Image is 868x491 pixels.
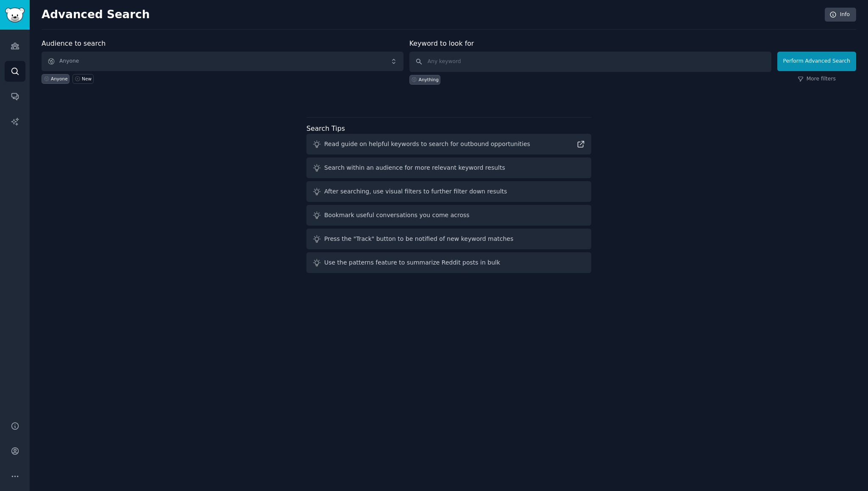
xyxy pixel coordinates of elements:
[324,258,500,267] div: Use the patterns feature to summarize Reddit posts in bulk
[324,163,505,172] div: Search within an audience for more relevant keyword results
[42,39,106,47] label: Audience to search
[777,52,856,71] button: Perform Advanced Search
[324,211,470,220] div: Bookmark useful conversations you come across
[306,124,345,132] label: Search Tips
[51,76,68,82] div: Anyone
[409,52,771,72] input: Any keyword
[419,77,439,83] div: Anything
[72,74,93,84] a: New
[82,76,92,82] div: New
[42,52,403,71] button: Anyone
[324,140,530,149] div: Read guide on helpful keywords to search for outbound opportunities
[5,8,25,22] img: GummySearch logo
[825,8,856,22] a: Info
[409,39,474,47] label: Keyword to look for
[42,8,820,22] h2: Advanced Search
[324,234,513,243] div: Press the "Track" button to be notified of new keyword matches
[798,75,836,83] a: More filters
[324,187,507,196] div: After searching, use visual filters to further filter down results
